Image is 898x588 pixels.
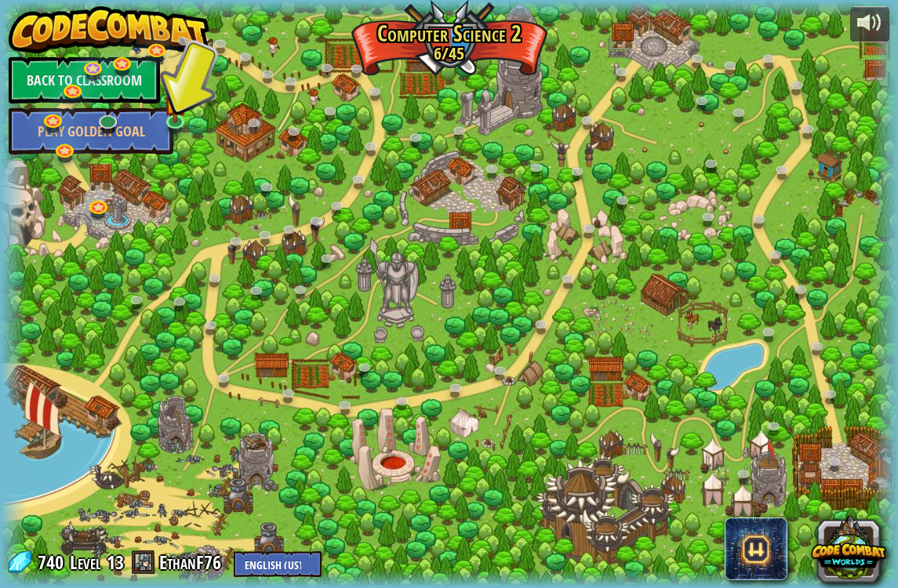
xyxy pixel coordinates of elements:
[9,56,160,103] a: Back to Classroom
[164,84,187,122] img: level-banner-started.png
[38,550,68,575] span: 740
[107,550,124,575] span: 13
[159,550,226,575] a: EthanF76
[9,6,209,53] img: CodeCombat - Learn how to code by playing a game
[850,6,889,43] button: Adjust volume
[9,107,173,154] a: Play Golden Goal
[70,550,101,575] span: Level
